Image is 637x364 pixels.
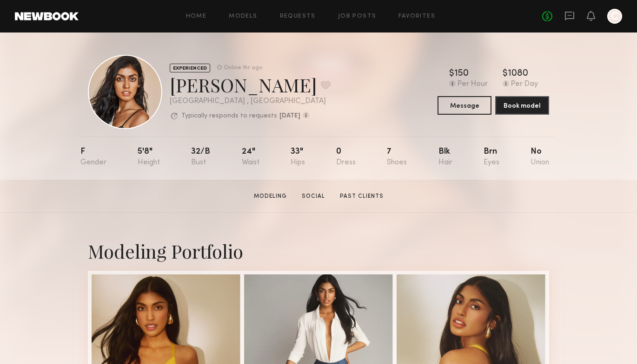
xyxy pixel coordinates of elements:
[458,80,488,89] div: Per Hour
[170,72,331,97] div: [PERSON_NAME]
[191,148,210,167] div: 32/b
[291,148,305,167] div: 33"
[298,192,329,201] a: Social
[336,148,356,167] div: 0
[181,113,277,119] p: Typically responds to requests
[531,148,549,167] div: No
[387,148,407,167] div: 7
[224,65,262,71] div: Online 1hr ago
[503,69,508,78] div: $
[280,13,316,19] a: Requests
[438,96,491,115] button: Message
[511,80,538,89] div: Per Day
[186,13,207,19] a: Home
[80,148,106,167] div: F
[454,69,469,78] div: 150
[607,9,622,24] a: C
[88,239,549,263] div: Modeling Portfolio
[170,97,331,105] div: [GEOGRAPHIC_DATA] , [GEOGRAPHIC_DATA]
[336,192,387,201] a: Past Clients
[508,69,528,78] div: 1080
[484,148,499,167] div: Brn
[250,192,291,201] a: Modeling
[438,148,452,167] div: Blk
[495,96,549,115] button: Book model
[138,148,160,167] div: 5'8"
[449,69,454,78] div: $
[279,113,300,119] b: [DATE]
[229,13,257,19] a: Models
[242,148,259,167] div: 24"
[338,13,377,19] a: Job Posts
[170,64,210,72] div: EXPERIENCED
[398,13,435,19] a: Favorites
